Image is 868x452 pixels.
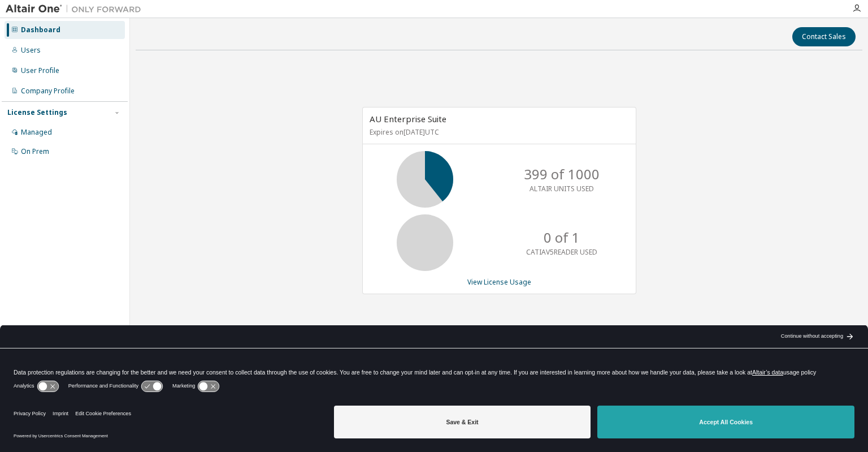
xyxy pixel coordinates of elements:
[21,87,75,96] div: Company Profile
[544,228,580,247] p: 0 of 1
[526,247,597,257] p: CATIAV5READER USED
[21,128,52,137] div: Managed
[524,165,600,184] p: 399 of 1000
[370,127,626,137] p: Expires on [DATE] UTC
[792,27,856,46] button: Contact Sales
[7,108,67,117] div: License Settings
[21,66,59,75] div: User Profile
[6,3,147,15] img: Altair One
[21,147,49,156] div: On Prem
[467,277,531,287] a: View License Usage
[530,184,594,193] p: ALTAIR UNITS USED
[21,25,60,35] div: Dashboard
[21,46,41,55] div: Users
[370,113,446,124] span: AU Enterprise Suite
